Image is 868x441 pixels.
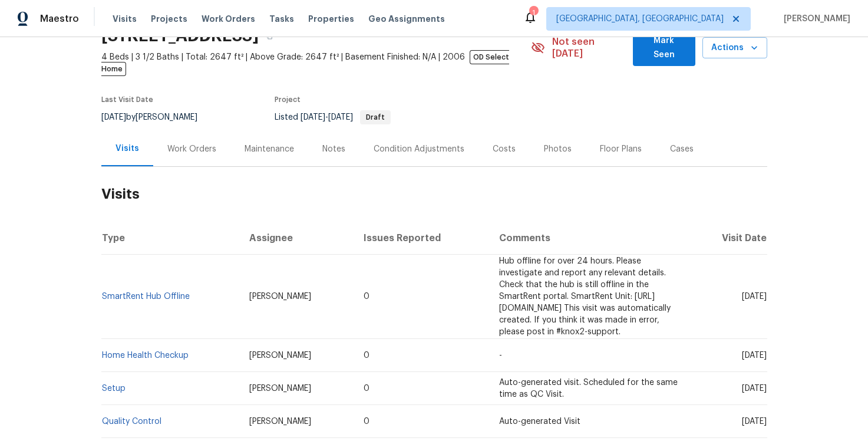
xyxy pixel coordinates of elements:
span: [DATE] [742,384,767,393]
span: [DATE] [742,417,767,426]
div: Condition Adjustments [374,143,464,155]
span: Project [275,96,301,103]
div: Costs [493,143,516,155]
span: [DATE] [328,113,353,121]
a: SmartRent Hub Offline [102,292,190,301]
div: by [PERSON_NAME] [101,110,212,124]
h2: Visits [101,167,767,222]
span: 0 [364,351,369,360]
a: Quality Control [102,417,161,426]
div: 1 [529,7,537,19]
div: Notes [322,143,345,155]
span: Listed [275,113,391,121]
span: Work Orders [202,13,255,25]
span: [GEOGRAPHIC_DATA], [GEOGRAPHIC_DATA] [556,13,724,25]
span: 0 [364,384,369,393]
span: Hub offline for over 24 hours. Please investigate and report any relevant details. Check that the... [499,257,671,336]
span: - [499,351,502,360]
span: OD Select Home [101,50,509,76]
span: 4 Beds | 3 1/2 Baths | Total: 2647 ft² | Above Grade: 2647 ft² | Basement Finished: N/A | 2006 [101,51,531,75]
span: [PERSON_NAME] [249,351,311,360]
div: Visits [115,143,139,154]
span: - [301,113,353,121]
span: [DATE] [301,113,325,121]
button: Actions [702,37,767,59]
span: [PERSON_NAME] [249,292,311,301]
span: Not seen [DATE] [552,36,626,60]
span: Auto-generated visit. Scheduled for the same time as QC Visit. [499,379,678,399]
button: Mark Seen [633,30,695,66]
div: Cases [670,143,694,155]
th: Assignee [240,222,354,255]
span: [DATE] [742,351,767,360]
a: Home Health Checkup [102,351,189,360]
span: Actions [712,41,758,55]
span: Geo Assignments [368,13,445,25]
span: [PERSON_NAME] [249,417,311,426]
th: Type [101,222,240,255]
div: Floor Plans [600,143,642,155]
th: Issues Reported [354,222,490,255]
span: Properties [308,13,354,25]
span: Last Visit Date [101,96,153,103]
th: Visit Date [689,222,767,255]
th: Comments [490,222,689,255]
span: Projects [151,13,187,25]
span: Mark Seen [642,34,685,62]
span: [PERSON_NAME] [779,13,850,25]
span: 0 [364,292,369,301]
span: [PERSON_NAME] [249,384,311,393]
span: Auto-generated Visit [499,417,580,426]
div: Photos [544,143,572,155]
a: Setup [102,384,126,393]
div: Maintenance [245,143,294,155]
h2: [STREET_ADDRESS] [101,30,259,42]
span: 0 [364,417,369,426]
span: [DATE] [742,292,767,301]
span: Visits [113,13,137,25]
span: Tasks [269,15,294,23]
span: Draft [361,114,390,121]
span: Maestro [40,13,79,25]
span: [DATE] [101,113,126,121]
div: Work Orders [167,143,216,155]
